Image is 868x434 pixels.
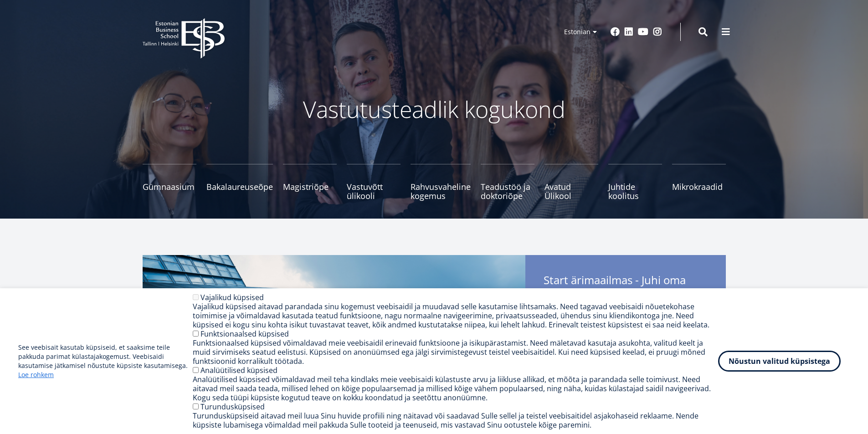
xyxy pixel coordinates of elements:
[544,287,593,301] span: tulevikku!
[206,182,273,191] span: Bakalaureuseõpe
[544,182,598,200] span: Avatud Ülikool
[193,338,718,366] div: Funktsionaalsed küpsised võimaldavad meie veebisaidil erinevaid funktsioone ja isikupärastamist. ...
[608,182,662,200] span: Juhtide koolitus
[653,27,662,36] a: Instagram
[143,164,196,200] a: Gümnaasium
[18,343,193,379] p: See veebisait kasutab küpsiseid, et saaksime teile pakkuda parimat külastajakogemust. Veebisaidi ...
[193,302,718,329] div: Vajalikud küpsised aitavad parandada sinu kogemust veebisaidil ja muudavad selle kasutamise lihts...
[347,164,401,200] a: Vastuvõtt ülikooli
[544,164,598,200] a: Avatud Ülikool
[347,182,401,200] span: Vastuvõtt ülikooli
[624,27,633,36] a: Linkedin
[411,182,471,200] span: Rahvusvaheline kogemus
[193,411,718,429] div: Turundusküpsiseid aitavad meil luua Sinu huvide profiili ning näitavad või saadavad Sulle sellel ...
[672,164,726,200] a: Mikrokraadid
[672,182,726,191] span: Mikrokraadid
[193,375,718,402] div: Analüütilised küpsised võimaldavad meil teha kindlaks meie veebisaidi külastuste arvu ja liikluse...
[544,273,708,303] span: Start ärimaailmas - Juhi oma
[283,164,337,200] a: Magistriõpe
[283,182,337,191] span: Magistriõpe
[608,164,662,200] a: Juhtide koolitus
[481,164,534,200] a: Teadustöö ja doktoriõpe
[200,365,277,375] label: Analüütilised küpsised
[638,27,648,36] a: Youtube
[200,292,264,302] label: Vajalikud küpsised
[611,27,620,36] a: Facebook
[200,402,265,412] label: Turundusküpsised
[718,351,841,372] button: Nõustun valitud küpsistega
[200,329,289,339] label: Funktsionaalsed küpsised
[143,255,525,428] img: Start arimaailmas
[18,370,54,379] a: Loe rohkem
[411,164,471,200] a: Rahvusvaheline kogemus
[481,182,534,200] span: Teadustöö ja doktoriõpe
[143,182,196,191] span: Gümnaasium
[193,96,676,123] p: Vastutusteadlik kogukond
[206,164,273,200] a: Bakalaureuseõpe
